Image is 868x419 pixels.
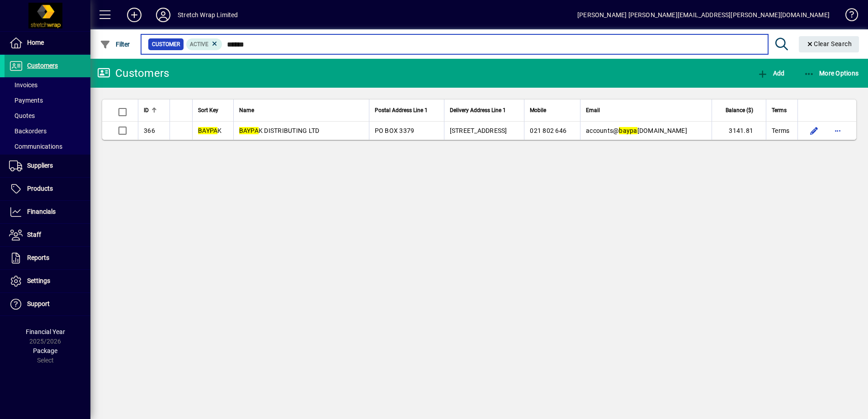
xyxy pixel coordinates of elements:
[27,277,50,284] span: Settings
[5,32,90,54] a: Home
[802,65,861,81] button: More Options
[5,178,90,200] a: Products
[577,8,830,22] div: [PERSON_NAME] [PERSON_NAME][EMAIL_ADDRESS][PERSON_NAME][DOMAIN_NAME]
[772,105,787,115] span: Terms
[530,105,546,115] span: Mobile
[27,254,49,261] span: Reports
[450,105,506,115] span: Delivery Address Line 1
[239,127,320,134] span: K DISTRIBUTING LTD
[149,7,178,23] button: Profile
[5,270,90,292] a: Settings
[33,347,57,354] span: Package
[375,105,428,115] span: Postal Address Line 1
[530,127,566,134] span: 021 802 646
[27,300,50,307] span: Support
[5,108,90,123] a: Quotes
[5,139,90,154] a: Communications
[144,105,164,115] div: ID
[586,105,706,115] div: Email
[450,127,507,134] span: [STREET_ADDRESS]
[120,7,149,23] button: Add
[5,247,90,269] a: Reports
[152,40,180,49] span: Customer
[830,123,845,138] button: More options
[757,70,784,77] span: Add
[530,105,575,115] div: Mobile
[9,127,47,135] span: Backorders
[5,201,90,223] a: Financials
[806,40,852,47] span: Clear Search
[586,127,687,134] span: accounts@ [DOMAIN_NAME]
[804,70,859,77] span: More Options
[5,77,90,93] a: Invoices
[839,2,857,31] a: Knowledge Base
[772,126,789,135] span: Terms
[9,143,62,150] span: Communications
[5,155,90,177] a: Suppliers
[190,41,208,47] span: Active
[9,81,38,89] span: Invoices
[9,97,43,104] span: Payments
[755,65,787,81] button: Add
[198,127,222,134] span: K
[239,105,254,115] span: Name
[5,293,90,315] a: Support
[375,127,415,134] span: PO BOX 3379
[27,231,41,238] span: Staff
[198,105,218,115] span: Sort Key
[97,66,169,80] div: Customers
[178,8,238,22] div: Stretch Wrap Limited
[717,105,761,115] div: Balance ($)
[239,127,259,134] em: BAYPA
[586,105,600,115] span: Email
[144,127,155,134] span: 366
[26,328,65,335] span: Financial Year
[726,105,753,115] span: Balance ($)
[27,39,44,46] span: Home
[807,123,821,138] button: Edit
[100,41,130,48] span: Filter
[27,208,56,215] span: Financials
[619,127,637,134] em: baypa
[144,105,149,115] span: ID
[239,105,363,115] div: Name
[27,62,58,69] span: Customers
[98,36,132,52] button: Filter
[27,162,53,169] span: Suppliers
[799,36,859,52] button: Clear
[198,127,217,134] em: BAYPA
[5,93,90,108] a: Payments
[9,112,35,119] span: Quotes
[712,122,766,140] td: 3141.81
[5,123,90,139] a: Backorders
[186,38,222,50] mat-chip: Activation Status: Active
[5,224,90,246] a: Staff
[27,185,53,192] span: Products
